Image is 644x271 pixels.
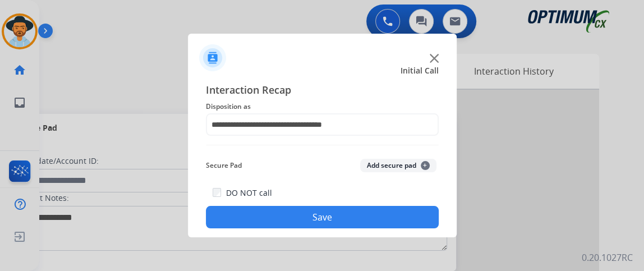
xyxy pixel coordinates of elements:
[206,159,242,172] span: Secure Pad
[582,251,633,264] p: 0.20.1027RC
[226,187,272,199] label: DO NOT call
[421,161,430,170] span: +
[206,82,439,100] span: Interaction Recap
[199,44,226,71] img: contactIcon
[360,159,436,172] button: Add secure pad+
[401,65,439,76] span: Initial Call
[206,100,439,113] span: Disposition as
[206,206,439,228] button: Save
[206,145,439,145] img: contact-recap-line.svg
